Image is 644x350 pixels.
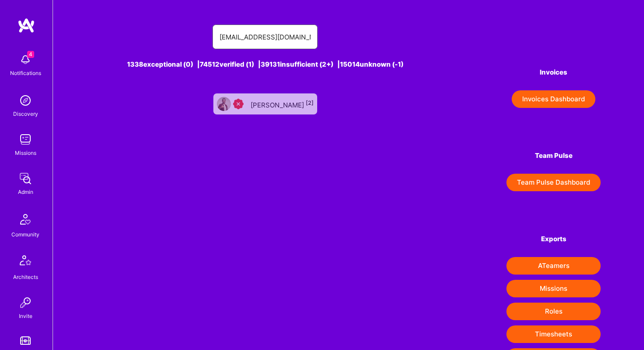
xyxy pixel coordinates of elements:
[15,251,36,272] img: Architects
[233,99,244,109] img: Unqualified
[15,148,36,157] div: Missions
[506,68,601,76] h4: Invoices
[251,98,314,110] div: [PERSON_NAME]
[219,26,311,48] input: Search for an A-Teamer
[506,325,601,343] button: Timesheets
[506,280,601,297] button: Missions
[306,100,314,106] sup: [2]
[15,209,36,230] img: Community
[18,187,33,196] div: Admin
[11,230,39,239] div: Community
[27,51,34,58] span: 4
[506,303,601,320] button: Roles
[13,272,38,282] div: Architects
[506,235,601,243] h4: Exports
[17,294,34,311] img: Invite
[13,109,38,118] div: Discovery
[18,18,35,33] img: logo
[17,131,34,148] img: teamwork
[210,90,321,118] a: User AvatarUnqualified[PERSON_NAME][2]
[96,60,434,69] div: 1338 exceptional (0) | 74512 verified (1) | 39131 insufficient (2+) | 15014 unknown (-1)
[10,68,41,78] div: Notifications
[512,90,595,108] button: Invoices Dashboard
[506,257,601,275] button: ATeamers
[506,174,601,191] button: Team Pulse Dashboard
[506,90,601,108] a: Invoices Dashboard
[17,51,34,68] img: bell
[20,336,31,345] img: tokens
[506,152,601,160] h4: Team Pulse
[217,97,231,111] img: User Avatar
[17,92,34,109] img: discovery
[17,170,34,187] img: admin teamwork
[19,311,32,321] div: Invite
